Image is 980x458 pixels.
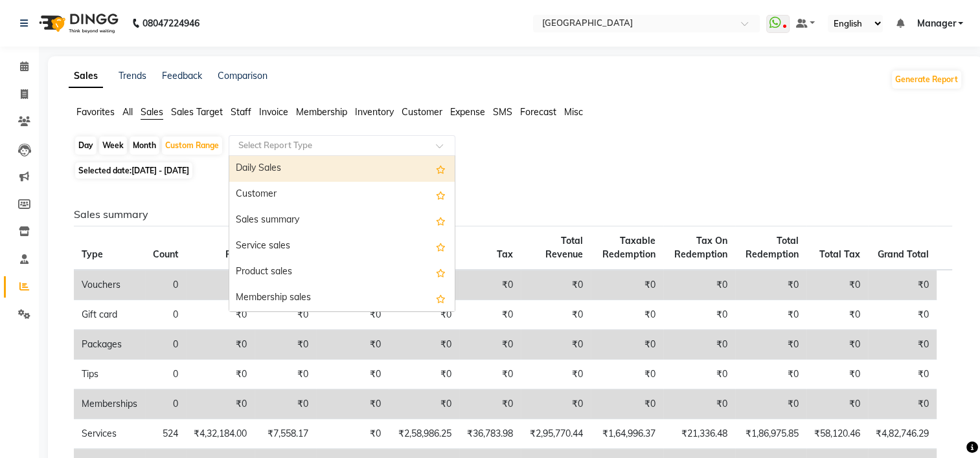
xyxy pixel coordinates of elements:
div: Sales summary [229,208,455,234]
td: ₹0 [868,360,937,389]
td: ₹0 [186,360,255,389]
span: Count [153,248,178,260]
a: Feedback [162,70,202,82]
span: Taxable Redemption [602,235,655,260]
span: Add this report to Favorites List [436,187,446,202]
td: ₹0 [868,389,937,419]
td: ₹0 [806,270,868,300]
span: Grand Total [878,248,929,260]
span: Total Tax [819,248,860,260]
span: Price [225,248,247,260]
td: ₹0 [521,389,590,419]
span: Add this report to Favorites List [436,265,446,280]
span: Add this report to Favorites List [436,239,446,254]
td: ₹0 [868,330,937,360]
div: Custom Range [162,136,222,155]
td: ₹0 [389,330,459,360]
span: All [122,106,133,118]
td: ₹0 [735,330,806,360]
td: ₹0 [459,330,521,360]
span: Tax On Redemption [674,235,727,260]
td: ₹0 [255,300,316,330]
td: 0 [145,389,186,419]
td: ₹58,120.46 [806,419,868,449]
td: ₹0 [735,300,806,330]
td: ₹0 [591,300,663,330]
td: ₹0 [663,360,735,389]
span: Manager [917,17,955,30]
td: ₹0 [459,389,521,419]
td: ₹0 [591,360,663,389]
span: Selected date: [75,162,192,179]
td: 0 [145,300,186,330]
td: ₹0 [389,300,459,330]
td: 0 [145,330,186,360]
img: logo [33,5,122,41]
span: Add this report to Favorites List [436,290,446,306]
div: Week [99,136,127,155]
td: ₹0 [868,300,937,330]
td: Packages [74,330,145,360]
td: ₹0 [663,330,735,360]
td: ₹0 [186,300,255,330]
td: ₹0 [316,419,389,449]
div: Product sales [229,259,455,285]
span: Customer [402,106,442,118]
td: ₹1,86,975.85 [735,419,806,449]
td: ₹2,95,770.44 [521,419,590,449]
td: ₹0 [591,330,663,360]
td: ₹4,32,184.00 [186,419,255,449]
td: ₹0 [663,270,735,300]
a: Comparison [218,70,268,82]
span: Add this report to Favorites List [436,161,446,177]
h6: Sales summary [74,208,952,221]
span: Forecast [520,106,556,118]
td: 524 [145,419,186,449]
a: Trends [119,70,146,82]
div: Customer [229,182,455,208]
td: ₹0 [591,389,663,419]
td: ₹0 [316,389,389,419]
td: ₹0 [663,300,735,330]
div: Month [130,136,159,155]
td: Tips [74,360,145,389]
td: ₹0 [186,330,255,360]
span: Total Revenue [545,235,583,260]
span: Type [82,248,103,260]
td: ₹0 [806,360,868,389]
td: ₹0 [255,360,316,389]
span: Add this report to Favorites List [436,213,446,228]
b: 08047224946 [142,5,199,41]
td: Vouchers [74,270,145,300]
td: ₹0 [806,389,868,419]
td: ₹2,58,986.25 [389,419,459,449]
td: ₹0 [591,270,663,300]
td: ₹0 [735,270,806,300]
div: Day [75,136,97,155]
td: ₹0 [255,330,316,360]
ng-dropdown-panel: Options list [229,155,455,312]
span: Invoice [259,106,288,118]
td: ₹0 [735,389,806,419]
span: Staff [231,106,251,118]
td: Gift card [74,300,145,330]
span: Inventory [355,106,394,118]
td: ₹0 [255,389,316,419]
td: ₹0 [735,360,806,389]
div: Service sales [229,234,455,259]
td: ₹0 [316,360,389,389]
span: Membership [296,106,347,118]
td: Services [74,419,145,449]
span: SMS [493,106,512,118]
td: ₹0 [389,389,459,419]
span: Sales [141,106,163,118]
span: Expense [450,106,485,118]
td: ₹7,558.17 [255,419,316,449]
td: ₹0 [521,360,590,389]
button: Generate Report [892,71,961,89]
td: ₹0 [806,330,868,360]
td: Memberships [74,389,145,419]
td: ₹0 [521,270,590,300]
span: Misc [564,106,583,118]
td: ₹0 [459,300,521,330]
